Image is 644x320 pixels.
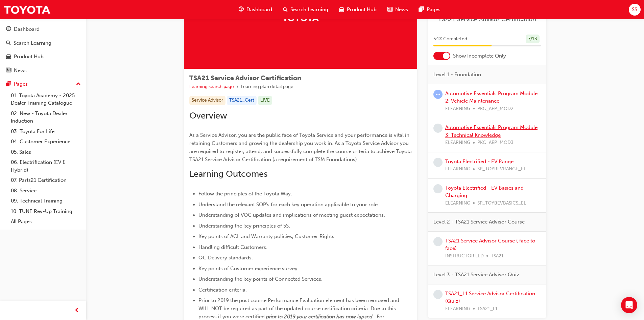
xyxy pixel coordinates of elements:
div: 7 / 13 [526,35,540,44]
span: Handling difficult Customers. [198,244,267,250]
a: 08. Service [8,186,84,196]
span: Level 1 - Foundation [433,71,481,79]
span: guage-icon [6,26,11,33]
a: 03. Toyota For Life [8,126,84,137]
span: car-icon [339,5,344,14]
a: All Pages [8,216,84,227]
span: pages-icon [419,5,424,14]
button: Pages [3,78,84,90]
span: learningRecordVerb_NONE-icon [433,184,443,193]
div: Open Intercom Messenger [621,297,637,313]
a: Automotive Essentials Program Module 2: Vehicle Maintenance [445,90,538,104]
a: 01. Toyota Academy - 2025 Dealer Training Catalogue [8,90,84,108]
a: search-iconSearch Learning [278,3,334,17]
img: Trak [3,2,51,17]
span: search-icon [283,5,288,14]
a: TSA21_L1 Service Advisor Certification (Quiz) [445,291,535,304]
span: ELEARNING [445,139,470,147]
span: search-icon [6,40,11,46]
span: SP_TOYBEVBASICS_EL [477,199,526,207]
span: News [395,6,408,14]
span: Search Learning [290,6,328,14]
span: news-icon [6,68,11,74]
span: news-icon [387,5,392,14]
div: Dashboard [14,25,40,33]
span: PKC_AEP_MOD2 [477,105,514,113]
div: LIVE [258,96,272,105]
span: Level 2 - TSA21 Service Advisor Course [433,218,525,226]
span: PKC_AEP_MOD3 [477,139,514,147]
a: pages-iconPages [413,3,446,17]
span: Pages [427,6,440,14]
span: Follow the principles of the Toyota Way. [198,191,292,197]
a: TSA21 Service Advisor Certification [433,16,541,23]
span: TSA21_L1 [477,305,498,313]
span: Understanding of VOC updates and implications of meeting guest expectations. [198,212,385,218]
span: Key points of Customer experience survey. [198,265,299,272]
span: Understanding the key points of Connected Services. [198,276,323,282]
span: 54 % Completed [433,35,467,43]
span: ELEARNING [445,105,470,113]
span: INSTRUCTOR LED [445,252,484,260]
a: TSA21 Service Advisor Course ( face to face) [445,238,535,252]
span: ELEARNING [445,199,470,207]
span: learningRecordVerb_NONE-icon [433,158,443,167]
span: Dashboard [246,6,272,14]
div: Pages [14,80,28,88]
span: prev-icon [74,306,79,315]
div: Service Advisor [189,96,225,105]
span: SP_TOYBEVRANGE_EL [477,165,526,173]
span: Show Incomplete Only [453,52,506,60]
span: Key points of ACL and Warranty policies, Customer Rights. [198,233,336,239]
a: news-iconNews [382,3,413,17]
div: Search Learning [14,39,51,47]
a: Toyota Electrified - EV Basics and Charging [445,185,524,199]
span: Product Hub [347,6,377,14]
a: Learning search page [189,84,234,89]
span: ELEARNING [445,305,470,313]
a: 07. Parts21 Certification [8,175,84,186]
a: Toyota Electrified - EV Range [445,158,514,165]
span: ELEARNING [445,165,470,173]
a: Dashboard [3,23,84,36]
span: TSA21 [491,252,504,260]
span: Level 3 - TSA21 Service Advisor Quiz [433,271,519,279]
li: Learning plan detail page [241,83,293,91]
span: prior to 2019 your certification has now lapsed [266,314,373,320]
span: learningRecordVerb_ATTEMPT-icon [433,90,443,99]
span: up-icon [76,80,81,89]
span: Learning Outcomes [189,169,267,179]
a: car-iconProduct Hub [334,3,382,17]
a: 04. Customer Experience [8,136,84,147]
span: guage-icon [239,5,244,14]
span: learningRecordVerb_NONE-icon [433,124,443,133]
span: TSA21 Service Advisor Certification [189,74,301,82]
span: learningRecordVerb_NONE-icon [433,290,443,299]
div: TSA21_Cert [227,96,257,105]
span: Certification criteria. [198,287,247,293]
span: car-icon [6,54,11,60]
span: As a Service Advisor, you are the public face of Toyota Service and your performance is vital in ... [189,132,413,163]
span: pages-icon [6,81,11,87]
a: Product Hub [3,50,84,63]
a: 06. Electrification (EV & Hybrid) [8,157,84,175]
div: News [14,67,27,74]
a: 09. Technical Training [8,196,84,206]
span: QC Delivery standards. [198,255,253,261]
span: Prior to 2019 the post course Performance Evaluation element has been removed and WILL NOT be req... [198,297,401,320]
a: guage-iconDashboard [233,3,278,17]
button: DashboardSearch LearningProduct HubNews [3,22,84,78]
a: Automotive Essentials Program Module 3: Technical Knowledge [445,124,538,138]
a: 10. TUNE Rev-Up Training [8,206,84,217]
span: SS [632,6,637,14]
span: Overview [189,110,227,121]
div: Product Hub [14,53,44,61]
button: SS [629,4,641,16]
a: News [3,64,84,77]
span: Understanding the key principles of 5S. [198,223,290,229]
a: Search Learning [3,37,84,49]
a: 05. Sales [8,147,84,157]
